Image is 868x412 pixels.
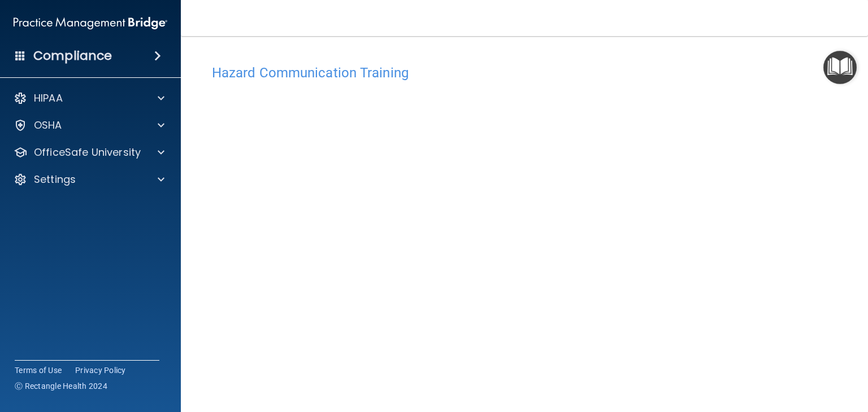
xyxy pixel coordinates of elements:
[34,146,141,159] p: OfficeSafe University
[15,380,107,392] span: Ⓒ Rectangle Health 2024
[14,12,167,34] img: PMB logo
[34,91,63,105] p: HIPAA
[15,365,62,376] a: Terms of Use
[14,173,164,186] a: Settings
[14,91,164,105] a: HIPAA
[75,365,126,376] a: Privacy Policy
[823,51,857,84] button: Open Resource Center
[34,173,76,186] p: Settings
[33,48,112,64] h4: Compliance
[14,146,164,159] a: OfficeSafe University
[34,119,62,132] p: OSHA
[212,65,837,80] h4: Hazard Communication Training
[14,119,164,132] a: OSHA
